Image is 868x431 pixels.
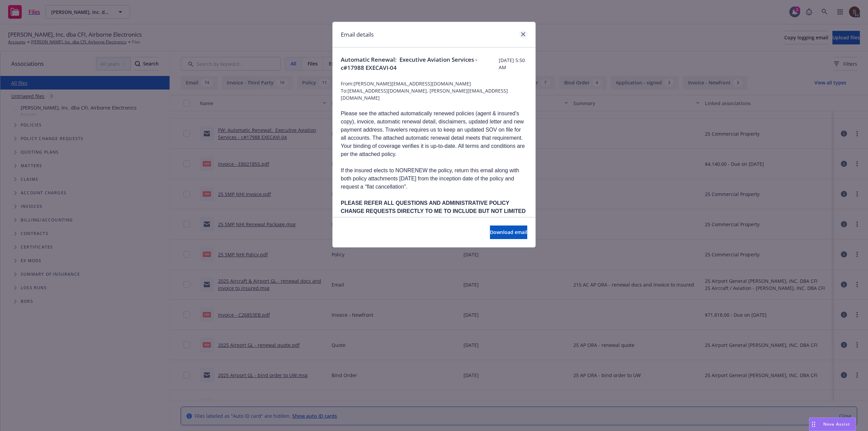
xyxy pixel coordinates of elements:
a: close [519,30,527,38]
span: Download email [490,229,527,235]
span: To: [EMAIL_ADDRESS][DOMAIN_NAME], [PERSON_NAME][EMAIL_ADDRESS][DOMAIN_NAME] [341,87,527,101]
span: From: [PERSON_NAME][EMAIL_ADDRESS][DOMAIN_NAME] [341,80,527,87]
span: [DATE] 5:50 AM [499,57,527,71]
h1: Email details [341,30,374,39]
span: Please see the attached automatically renewed policies (agent & insured's copy), invoice, automat... [341,111,526,279]
button: Download email [490,226,527,239]
button: Nova Assist [809,417,856,431]
div: Drag to move [809,418,818,431]
span: Nova Assist [823,421,850,427]
b: PLEASE REFER ALL QUESTIONS AND ADMINISTRATIVE POLICY CHANGE REQUESTS DIRECTLY TO ME TO INCLUDE BU... [341,200,526,230]
span: Automatic Renewal: Executive Aviation Services - c#17988 EXECAVI-04 [341,56,499,72]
